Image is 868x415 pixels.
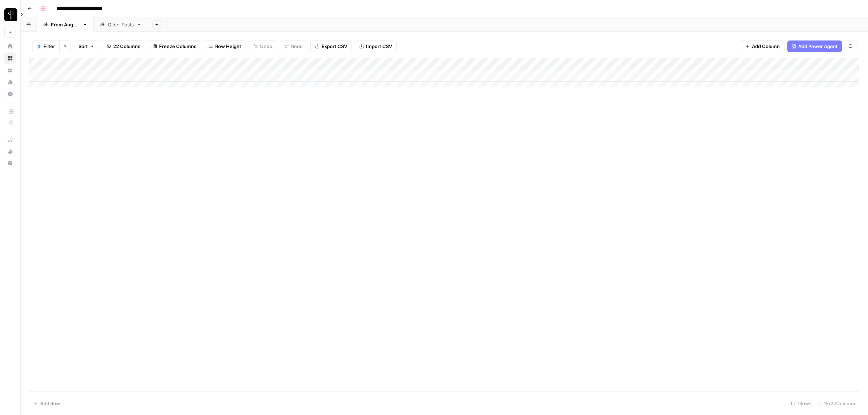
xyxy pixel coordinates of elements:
[310,40,352,52] button: Export CSV
[4,8,17,21] img: LP Production Workloads Logo
[291,43,303,50] span: Redo
[814,398,859,409] div: 15/22 Columns
[51,21,80,28] div: From [DATE]
[4,64,16,76] a: Your Data
[113,43,140,50] span: 22 Columns
[4,146,16,157] button: What's new?
[249,40,277,52] button: Undo
[108,21,134,28] div: Older Posts
[78,43,88,50] span: Sort
[32,40,59,52] button: 3Filter
[37,43,41,49] div: 3
[4,40,16,52] a: Home
[43,43,55,50] span: Filter
[366,43,392,50] span: Import CSV
[94,17,148,32] a: Older Posts
[4,52,16,64] a: Browse
[159,43,196,50] span: Freeze Columns
[74,40,99,52] button: Sort
[215,43,241,50] span: Row Height
[204,40,246,52] button: Row Height
[752,43,780,50] span: Add Column
[5,146,16,157] div: What's new?
[787,40,842,52] button: Add Power Agent
[102,40,145,52] button: 22 Columns
[798,43,838,50] span: Add Power Agent
[29,398,64,409] button: Add Row
[4,76,16,88] a: Usage
[38,43,40,49] span: 3
[741,40,784,52] button: Add Column
[788,398,814,409] div: 1 Rows
[37,17,94,32] a: From [DATE]
[4,134,16,146] a: AirOps Academy
[355,40,397,52] button: Import CSV
[280,40,307,52] button: Redo
[260,43,272,50] span: Undo
[4,157,16,169] button: Help + Support
[4,88,16,100] a: Settings
[148,40,201,52] button: Freeze Columns
[4,6,16,24] button: Workspace: LP Production Workloads
[40,400,60,407] span: Add Row
[322,43,347,50] span: Export CSV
